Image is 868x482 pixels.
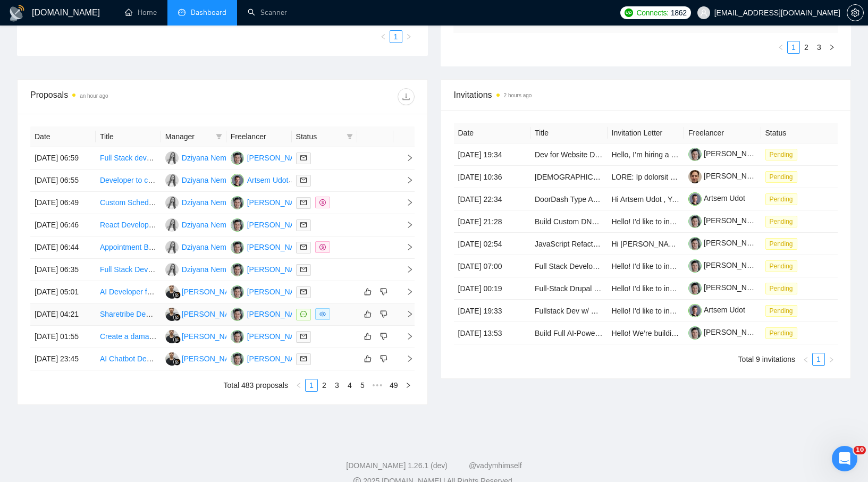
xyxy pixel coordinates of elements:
[800,41,812,53] a: 2
[247,353,308,365] div: [PERSON_NAME]
[688,282,702,295] img: c1Tebym3BND9d52IcgAhOjDIggZNrr93DrArCnDDhQCo9DNa2fMdUdlKkX3cX7l7jn
[788,41,799,53] a: 1
[361,285,374,298] button: like
[386,379,402,392] li: 49
[402,30,415,43] li: Next Page
[530,166,608,188] td: Native Speakers of Polish – Talent Bench for Future Managed Services Recording Projects
[761,123,838,143] th: Status
[803,357,809,363] span: left
[30,348,96,370] td: [DATE] 23:45
[688,304,702,317] img: c1IJnASR216B_qLKOdVHlFczQ1diiWdP6XTUU_Bde8sayunt74jRkDwX7Fkae-K6RX
[847,9,863,17] span: setting
[296,382,302,388] span: left
[535,195,849,204] a: DoorDash Type Apps Add New Features Adding Farmers To Our Restaurants & Grocers Sellers
[765,305,797,317] span: Pending
[182,241,237,253] div: Dziyana Nemets
[247,286,308,298] div: [PERSON_NAME]
[100,332,311,341] a: Create a damage tracking ai system for ghl for rental companies
[380,332,387,341] span: dislike
[380,354,387,363] span: dislike
[530,233,608,255] td: JavaScript Refactor – Lightweight Chatbot Loader
[100,221,273,229] a: React Developer Needed for Virtual Museum Project
[30,126,96,147] th: Date
[247,197,308,208] div: [PERSON_NAME]
[377,330,390,343] button: dislike
[688,283,765,292] a: [PERSON_NAME]
[300,222,307,228] span: mail
[405,382,411,388] span: right
[469,461,522,470] a: @vadymhimself
[165,332,243,340] a: FG[PERSON_NAME]
[765,284,802,292] a: Pending
[173,336,181,343] img: gigradar-bm.png
[344,129,355,145] span: filter
[854,446,866,454] span: 10
[30,147,96,170] td: [DATE] 06:59
[398,333,414,340] span: right
[688,215,702,228] img: c1Tebym3BND9d52IcgAhOjDIggZNrr93DrArCnDDhQCo9DNa2fMdUdlKkX3cX7l7jn
[765,171,797,183] span: Pending
[300,289,307,295] span: mail
[530,188,608,210] td: DoorDash Type Apps Add New Features Adding Farmers To Our Restaurants & Grocers Sellers
[377,30,390,43] button: left
[165,151,179,165] img: DN
[165,352,179,366] img: FG
[774,41,787,54] li: Previous Page
[231,218,244,232] img: YN
[813,41,825,54] li: 3
[535,150,634,159] a: Dev for Website Debelopment
[182,197,237,208] div: Dziyana Nemets
[398,243,414,251] span: right
[608,123,685,143] th: Invitation Letter
[231,220,308,229] a: YN[PERSON_NAME]
[684,123,761,143] th: Freelancer
[247,174,289,186] div: Artsem Udot
[165,174,179,187] img: DN
[165,218,179,232] img: DN
[231,151,244,165] img: YN
[96,259,161,281] td: Full Stack Developer Needed for Mobile Fitness App
[369,379,386,392] span: •••
[765,283,797,294] span: Pending
[825,353,838,366] li: Next Page
[454,300,531,322] td: [DATE] 19:33
[688,306,745,314] a: Artsem Udot
[454,88,838,102] span: Invitations
[825,353,838,366] button: right
[224,379,288,392] li: Total 483 proposals
[398,310,414,318] span: right
[530,123,608,143] th: Title
[231,354,308,362] a: YN[PERSON_NAME]
[812,353,825,366] li: 1
[454,277,531,300] td: [DATE] 00:19
[765,327,797,339] span: Pending
[364,354,372,363] span: like
[402,30,415,43] button: right
[369,379,386,392] li: Next 5 Pages
[96,348,161,370] td: AI Chatbot Developer Needed for Company Services
[318,379,331,392] li: 2
[688,172,765,180] a: [PERSON_NAME]
[688,148,702,161] img: c1Tebym3BND9d52IcgAhOjDIggZNrr93DrArCnDDhQCo9DNa2fMdUdlKkX3cX7l7jn
[688,149,765,158] a: [PERSON_NAME]
[214,129,224,145] span: filter
[216,133,222,140] span: filter
[829,44,835,50] span: right
[454,143,531,166] td: [DATE] 19:34
[398,88,415,105] button: download
[688,261,765,269] a: [PERSON_NAME]
[182,219,237,231] div: Dziyana Nemets
[688,239,765,247] a: [PERSON_NAME]
[671,7,687,19] span: 1862
[380,310,387,318] span: dislike
[347,133,353,140] span: filter
[30,88,222,105] div: Proposals
[377,308,390,320] button: dislike
[165,196,179,209] img: DN
[300,199,307,206] span: mail
[231,287,308,295] a: YN[PERSON_NAME]
[182,331,243,342] div: [PERSON_NAME]
[305,379,318,392] li: 1
[454,210,531,233] td: [DATE] 21:28
[96,126,161,147] th: Title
